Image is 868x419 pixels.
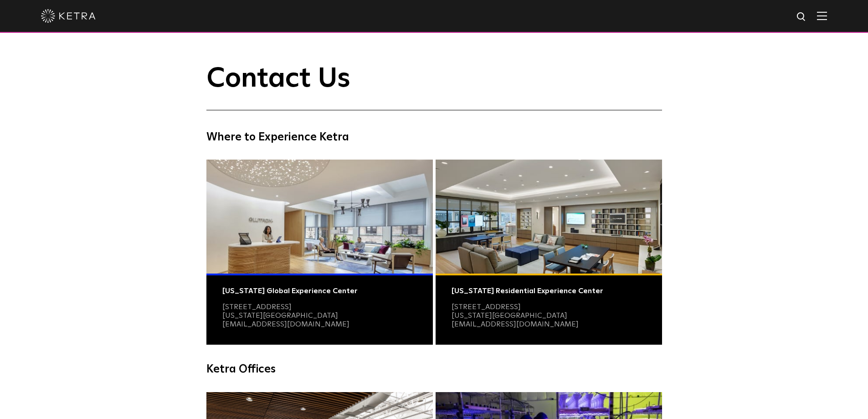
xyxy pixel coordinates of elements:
a: [US_STATE][GEOGRAPHIC_DATA] [452,312,567,319]
div: [US_STATE] Residential Experience Center [452,287,646,295]
img: search icon [796,11,807,23]
a: [US_STATE][GEOGRAPHIC_DATA] [222,312,338,319]
img: Hamburger%20Nav.svg [817,11,827,20]
a: [EMAIL_ADDRESS][DOMAIN_NAME] [452,321,579,328]
img: Commercial Photo@2x [206,160,433,274]
h4: Where to Experience Ketra [206,129,662,146]
img: ketra-logo-2019-white [41,9,96,23]
div: [US_STATE] Global Experience Center [222,287,417,295]
a: [STREET_ADDRESS] [222,303,292,310]
a: [EMAIL_ADDRESS][DOMAIN_NAME] [222,321,349,328]
img: Residential Photo@2x [436,160,662,274]
h1: Contact Us [206,64,662,110]
h4: Ketra Offices [206,361,662,378]
a: [STREET_ADDRESS] [452,303,521,310]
